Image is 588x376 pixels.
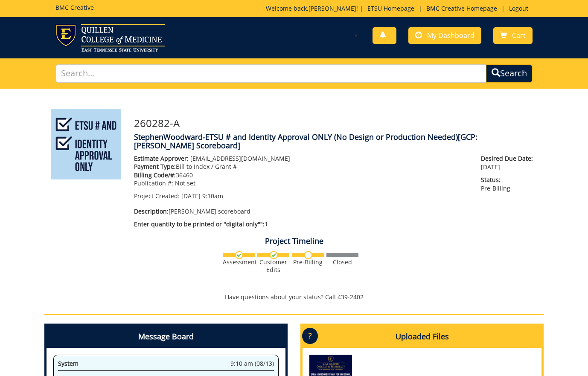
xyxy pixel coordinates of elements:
[257,258,289,274] div: Customer Edits
[134,154,189,162] span: Estimate Approver:
[270,251,278,259] img: checkmark
[134,162,468,171] p: Bill to Index / Grant #
[134,207,169,215] span: Description:
[481,154,537,171] p: [DATE]
[309,4,356,12] a: [PERSON_NAME]
[223,258,255,266] div: Assessment
[55,4,94,11] h5: BMC Creative
[134,220,265,228] span: Enter quantity to be printed or "digital only"":
[292,258,324,266] div: Pre-Billing
[134,207,468,216] p: [PERSON_NAME] scoreboard
[47,326,285,348] h4: Message Board
[302,328,318,344] p: ?
[304,251,312,259] img: no
[58,359,79,367] span: System
[44,293,544,301] p: Have questions about your status? Call 439-2402
[134,179,173,187] span: Publication #:
[134,171,176,179] span: Billing Code/#:
[481,154,537,163] span: Desired Due Date:
[134,154,468,163] p: [EMAIL_ADDRESS][DOMAIN_NAME]
[134,192,180,200] span: Project Created:
[134,133,537,150] h4: StephenWoodward-ETSU # and Identity Approval ONLY (No Design or Production Needed)
[175,179,195,187] span: Not set
[134,162,176,171] span: Payment Type:
[44,237,544,246] h4: Project Timeline
[134,220,468,228] p: 1
[134,171,468,179] p: 36460
[55,24,165,52] img: ETSU logo
[134,132,477,150] span: [GCP: [PERSON_NAME] Scoreboard]
[363,4,419,12] a: ETSU Homepage
[427,31,474,40] span: My Dashboard
[408,27,481,44] a: My Dashboard
[235,251,243,259] img: checkmark
[505,4,533,12] a: Logout
[230,359,274,368] span: 9:10 am (08/13)
[422,4,501,12] a: BMC Creative Homepage
[134,118,537,129] h3: 260282-A
[266,4,533,13] p: Welcome back, ! | | |
[493,27,533,44] a: Cart
[51,109,121,179] img: Product featured image
[512,31,526,40] span: Cart
[486,64,533,83] button: Search
[303,326,541,348] h4: Uploaded Files
[326,258,358,266] div: Closed
[55,64,486,83] input: Search...
[481,176,537,184] span: Status:
[181,192,223,200] span: [DATE] 9:10am
[481,176,537,193] p: Pre-Billing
